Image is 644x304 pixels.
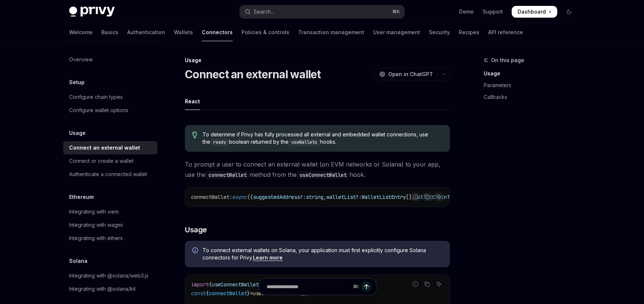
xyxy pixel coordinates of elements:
span: Usage [185,225,207,235]
a: Connect or create a wallet [63,154,157,168]
span: To determine if Privy has fully processed all external and embedded wallet connections, use the b... [203,131,443,146]
span: async [232,194,247,200]
svg: Tip [192,132,197,138]
span: To connect external wallets on Solana, your application must first explicitly configure Solana co... [203,247,443,261]
code: useWallets [289,139,320,146]
a: Configure wallet options [63,104,157,117]
h5: Setup [69,78,85,87]
div: Search... [254,7,274,16]
div: Usage [185,57,450,64]
img: dark logo [69,7,115,17]
span: , [323,194,326,200]
a: Integrating with ethers [63,232,157,245]
span: ?: [356,194,362,200]
a: Configure chain types [63,90,157,104]
span: WalletListEntry [362,194,406,200]
div: Overview [69,55,93,64]
a: Overview [63,53,157,66]
div: Integrating with @solana/web3.js [69,271,149,280]
a: Usage [484,68,581,79]
code: useConnectWallet [297,171,350,179]
code: ready [210,139,229,146]
button: Send message [361,282,372,292]
input: Ask a question... [266,279,350,295]
div: Integrating with ethers [69,234,123,243]
a: Transaction management [298,24,364,41]
a: Recipes [459,24,479,41]
div: Integrating with viem [69,207,119,216]
a: Security [429,24,450,41]
a: Callbacks [484,91,581,103]
div: Connect an external wallet [69,143,140,152]
div: React [185,93,200,110]
a: Connect an external wallet [63,141,157,154]
a: Authentication [127,24,165,41]
h5: Solana [69,257,87,265]
div: Connect or create a wallet [69,157,133,165]
a: Support [483,8,503,15]
a: Connectors [202,24,233,41]
a: Wallets [174,24,193,41]
div: Authenticate a connected wallet [69,170,147,179]
a: Welcome [69,24,93,41]
div: Integrating with wagmi [69,221,123,229]
span: ⌘ K [392,9,400,15]
a: Authenticate a connected wallet [63,168,157,181]
span: Dashboard [518,8,546,15]
a: User management [373,24,420,41]
span: ({ [247,194,253,200]
a: Policies & controls [241,24,289,41]
div: Configure chain types [69,93,123,101]
div: Integrating with @solana/kit [69,285,136,293]
button: Report incorrect code [411,192,420,201]
h5: Usage [69,129,86,137]
a: Dashboard [512,6,557,18]
button: Open search [240,5,404,18]
code: connectWallet [205,171,250,179]
svg: Info [192,247,200,255]
a: Basics [101,24,118,41]
span: On this page [491,56,524,65]
button: Open in ChatGPT [375,68,437,81]
h5: Ethereum [69,193,94,201]
a: Parameters [484,79,581,91]
div: Configure wallet options [69,106,128,115]
a: API reference [488,24,523,41]
button: Toggle dark mode [563,6,575,18]
button: Copy the contents from the code block [422,192,432,201]
span: To prompt a user to connect an external wallet (on EVM networks or Solana) to your app, use the m... [185,159,450,180]
span: : [229,194,232,200]
span: Open in ChatGPT [388,71,433,78]
span: connectWallet [191,194,229,200]
a: Demo [459,8,474,15]
h1: Connect an external wallet [185,68,321,81]
a: Integrating with viem [63,205,157,218]
span: ?: [300,194,306,200]
button: Ask AI [434,192,444,201]
a: Learn more [253,254,283,261]
span: suggestedAddress [253,194,300,200]
span: [], [406,194,415,200]
a: Integrating with wagmi [63,218,157,232]
a: Integrating with @solana/kit [63,282,157,296]
span: string [306,194,323,200]
a: Integrating with @solana/web3.js [63,269,157,282]
span: walletList [326,194,356,200]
